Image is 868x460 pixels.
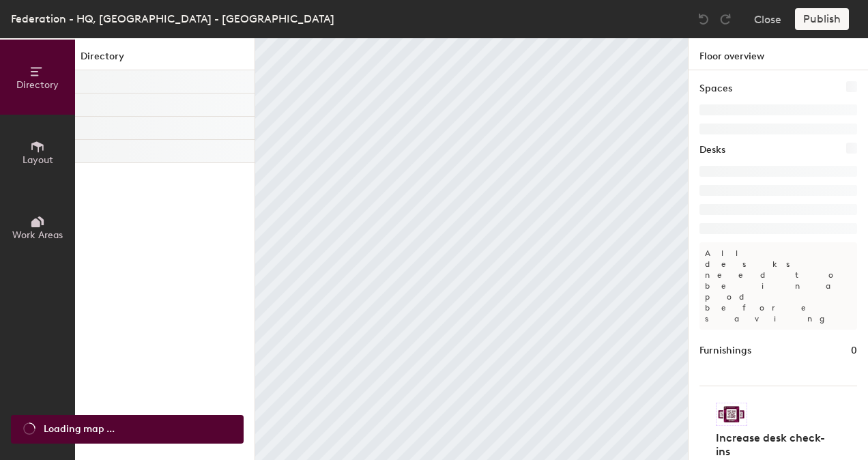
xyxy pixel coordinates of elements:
p: All desks need to be in a pod before saving [699,242,857,330]
h1: Spaces [699,81,732,96]
h1: Desks [699,143,725,158]
img: Sticker logo [716,403,747,426]
span: Directory [16,79,59,91]
span: Loading map ... [44,422,115,437]
canvas: Map [255,38,688,460]
h1: 0 [851,343,857,358]
h1: Directory [75,49,255,70]
h1: Floor overview [689,38,868,70]
span: Work Areas [12,229,63,241]
img: Undo [697,12,710,26]
span: Layout [23,154,53,166]
div: Federation - HQ, [GEOGRAPHIC_DATA] - [GEOGRAPHIC_DATA] [11,10,334,27]
img: Redo [719,12,732,26]
h4: Increase desk check-ins [716,431,833,459]
h1: Furnishings [699,343,751,358]
button: Close [754,8,781,30]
